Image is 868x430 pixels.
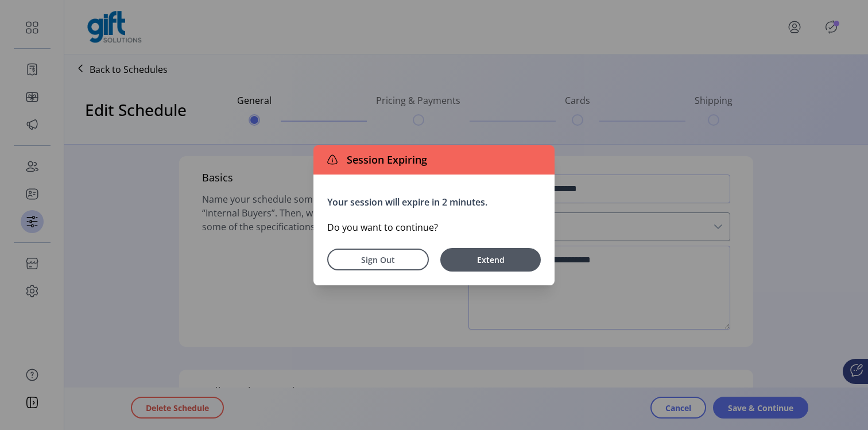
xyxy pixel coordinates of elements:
[446,254,535,266] span: Extend
[342,152,427,168] span: Session Expiring
[327,220,541,234] p: Do you want to continue?
[327,195,541,209] p: Your session will expire in 2 minutes.
[327,249,429,270] button: Sign Out
[440,248,541,272] button: Extend
[342,254,414,266] span: Sign Out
